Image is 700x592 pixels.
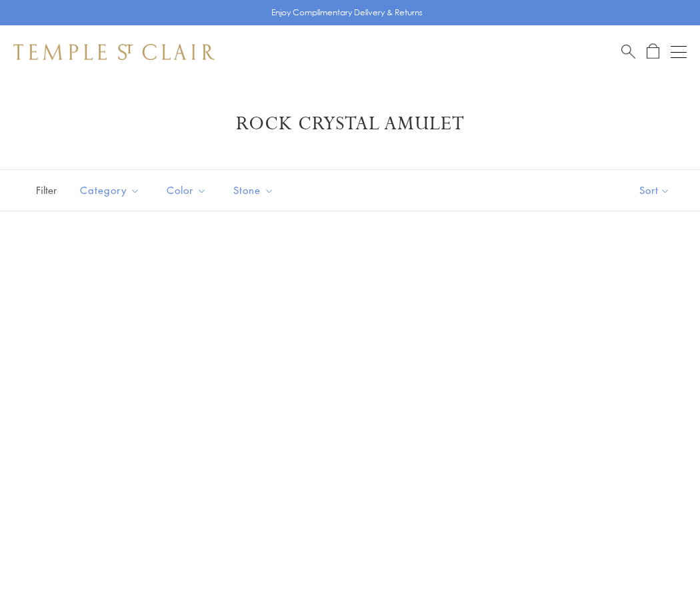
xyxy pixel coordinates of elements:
[621,43,635,60] a: Search
[160,182,217,199] span: Color
[33,112,667,136] h1: Rock Crystal Amulet
[609,170,700,211] button: Show sort by
[73,182,150,199] span: Category
[70,175,150,205] button: Category
[647,43,659,60] a: Open Shopping Bag
[223,175,284,205] button: Stone
[13,44,215,60] img: Temple St. Clair
[271,6,423,19] p: Enjoy Complimentary Delivery & Returns
[671,44,687,60] button: Open navigation
[227,182,284,199] span: Stone
[157,175,217,205] button: Color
